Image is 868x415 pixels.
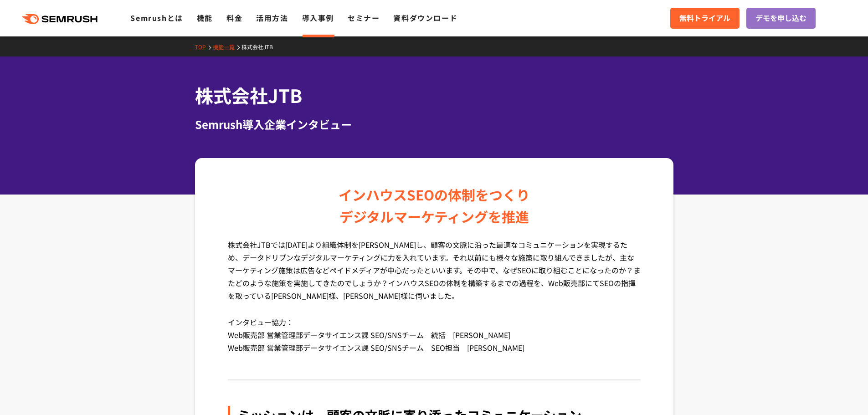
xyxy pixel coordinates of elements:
span: 無料トライアル [679,12,730,24]
a: 無料トライアル [670,8,740,29]
a: 資料ダウンロード [393,12,457,23]
div: Semrush導入企業インタビュー [195,116,673,133]
span: デモを申し込む [755,12,806,24]
a: TOP [195,43,213,51]
a: 機能一覧 [213,43,241,51]
a: Semrushとは [130,12,183,23]
a: デモを申し込む [746,8,816,29]
p: インタビュー協力： Web販売部 営業管理部データサイエンス課 SEO/SNSチーム 統括 [PERSON_NAME] Web販売部 営業管理部データサイエンス課 SEO/SNSチーム SEO担... [228,316,641,368]
a: 機能 [197,12,213,23]
a: 株式会社JTB [241,43,280,51]
a: セミナー [348,12,380,23]
a: 活用方法 [256,12,288,23]
div: インハウスSEOの体制をつくり デジタルマーケティングを推進 [339,184,530,227]
p: 株式会社JTBでは[DATE]より組織体制を[PERSON_NAME]し、顧客の文脈に沿った最適なコミュニケーションを実現するため、データドリブンなデジタルマーケティングに力を入れています。それ... [228,238,641,316]
h1: 株式会社JTB [195,82,673,109]
a: 導入事例 [302,12,334,23]
a: 料金 [226,12,242,23]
